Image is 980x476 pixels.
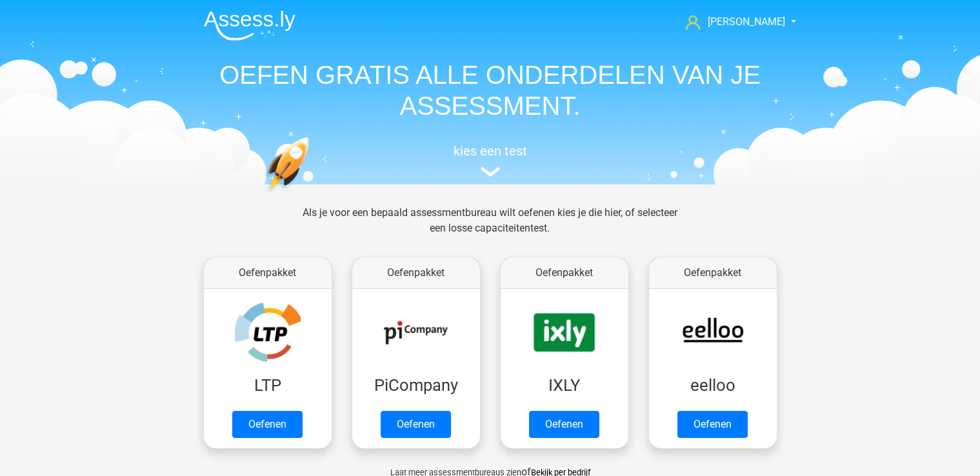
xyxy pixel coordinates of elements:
a: kies een test [194,143,787,177]
h1: OEFEN GRATIS ALLE ONDERDELEN VAN JE ASSESSMENT. [194,59,787,121]
img: assessment [481,167,500,177]
a: Oefenen [381,411,451,438]
img: Assessly [204,10,295,41]
div: Als je voor een bepaald assessmentbureau wilt oefenen kies je die hier, of selecteer een losse ca... [292,205,688,252]
img: oefenen [265,137,359,253]
a: Oefenen [232,411,303,438]
h5: kies een test [194,143,787,159]
span: [PERSON_NAME] [708,15,785,28]
a: Oefenen [677,411,748,438]
a: Oefenen [529,411,599,438]
a: [PERSON_NAME] [681,14,786,30]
